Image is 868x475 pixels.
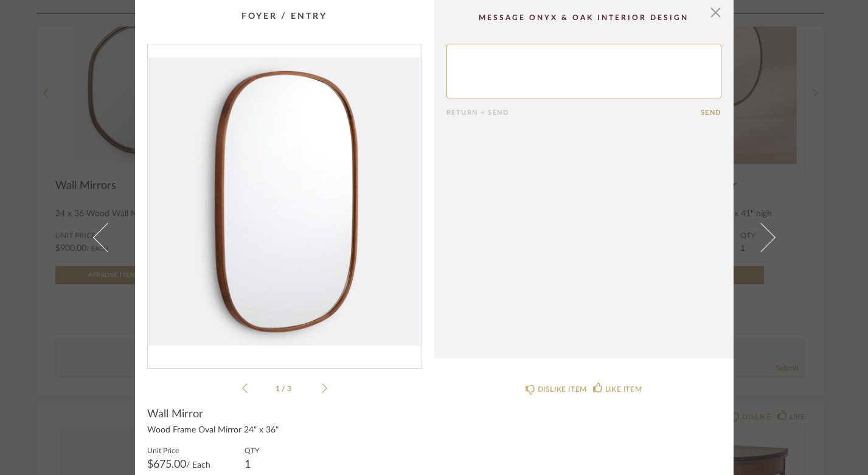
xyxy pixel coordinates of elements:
[701,109,721,117] button: Send
[147,426,422,436] div: Wood Frame Oval Mirror 24" x 36"
[446,109,701,117] div: Return = Send
[147,408,203,421] span: Wall Mirror
[148,44,422,358] div: 0
[245,445,259,455] label: QTY
[186,461,210,470] span: / Each
[605,383,642,395] div: LIKE ITEM
[287,385,293,392] span: 3
[147,445,210,455] label: Unit Price
[276,385,282,392] span: 1
[538,383,587,395] div: DISLIKE ITEM
[282,385,287,392] span: /
[148,44,422,358] img: 948297fc-87a4-4aa1-8e7f-d6f9567623fb_1000x1000.jpg
[147,459,186,470] span: $675.00
[245,460,259,470] div: 1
